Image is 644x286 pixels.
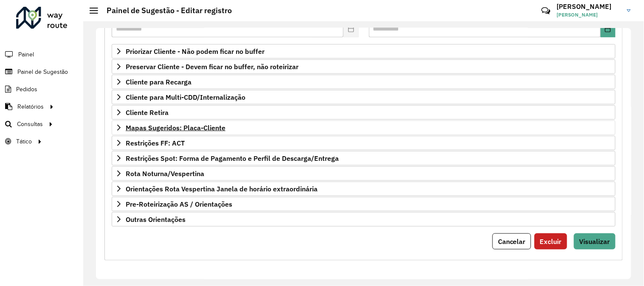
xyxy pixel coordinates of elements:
[574,233,616,250] button: Visualizar
[17,102,44,111] span: Relatórios
[126,63,298,70] span: Preservar Cliente - Devem ficar no buffer, não roteirizar
[498,237,526,246] span: Cancelar
[126,48,264,55] span: Priorizar Cliente - Não podem ficar no buffer
[112,90,616,104] a: Cliente para Multi-CDD/Internalização
[16,85,37,94] span: Pedidos
[126,124,225,131] span: Mapas Sugeridos: Placa-Cliente
[112,75,616,89] a: Cliente para Recarga
[17,120,43,129] span: Consultas
[16,137,32,146] span: Tático
[98,6,232,15] h2: Painel de Sugestão - Editar registro
[126,140,185,146] span: Restrições FF: ACT
[112,136,616,150] a: Restrições FF: ACT
[112,197,616,211] a: Pre-Roteirização AS / Orientações
[112,121,616,135] a: Mapas Sugeridos: Placa-Cliente
[112,44,616,59] a: Priorizar Cliente - Não podem ficar no buffer
[112,212,616,227] a: Outras Orientações
[126,94,245,101] span: Cliente para Multi-CDD/Internalização
[601,20,616,37] button: Choose Date
[537,2,555,20] a: Contato Rápido
[579,237,610,246] span: Visualizar
[540,237,562,246] span: Excluir
[126,109,169,116] span: Cliente Retira
[492,233,531,250] button: Cancelar
[126,216,186,223] span: Outras Orientações
[126,185,318,192] span: Orientações Rota Vespertina Janela de horário extraordinária
[17,67,68,76] span: Painel de Sugestão
[126,201,232,207] span: Pre-Roteirização AS / Orientações
[126,170,204,177] span: Rota Noturna/Vespertina
[112,105,616,120] a: Cliente Retira
[112,59,616,74] a: Preservar Cliente - Devem ficar no buffer, não roteirizar
[18,50,34,59] span: Painel
[126,155,339,162] span: Restrições Spot: Forma de Pagamento e Perfil de Descarga/Entrega
[534,233,567,250] button: Excluir
[112,182,616,196] a: Orientações Rota Vespertina Janela de horário extraordinária
[112,151,616,165] a: Restrições Spot: Forma de Pagamento e Perfil de Descarga/Entrega
[112,166,616,181] a: Rota Noturna/Vespertina
[557,11,621,19] span: [PERSON_NAME]
[557,3,621,11] h3: [PERSON_NAME]
[126,79,191,85] span: Cliente para Recarga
